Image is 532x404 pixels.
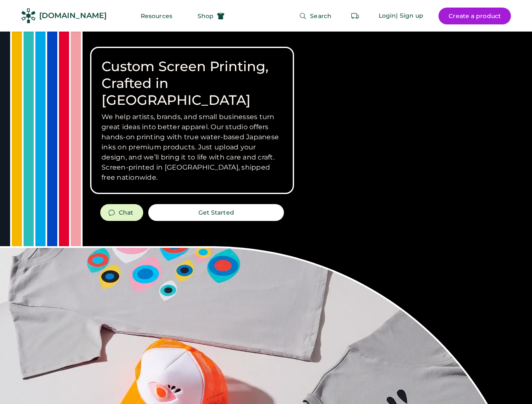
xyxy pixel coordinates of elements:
[39,11,107,21] div: [DOMAIN_NAME]
[102,58,283,109] h1: Custom Screen Printing, Crafted in [GEOGRAPHIC_DATA]
[310,13,331,19] span: Search
[379,12,396,20] div: Login
[396,12,423,20] div: | Sign up
[198,13,214,19] span: Shop
[347,8,364,24] button: Retrieve an order
[21,8,36,23] img: Rendered Logo - Screens
[100,204,143,221] button: Chat
[148,204,284,221] button: Get Started
[289,8,342,24] button: Search
[102,112,283,183] h3: We help artists, brands, and small businesses turn great ideas into better apparel. Our studio of...
[187,8,235,24] button: Shop
[438,8,511,24] button: Create a product
[131,8,182,24] button: Resources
